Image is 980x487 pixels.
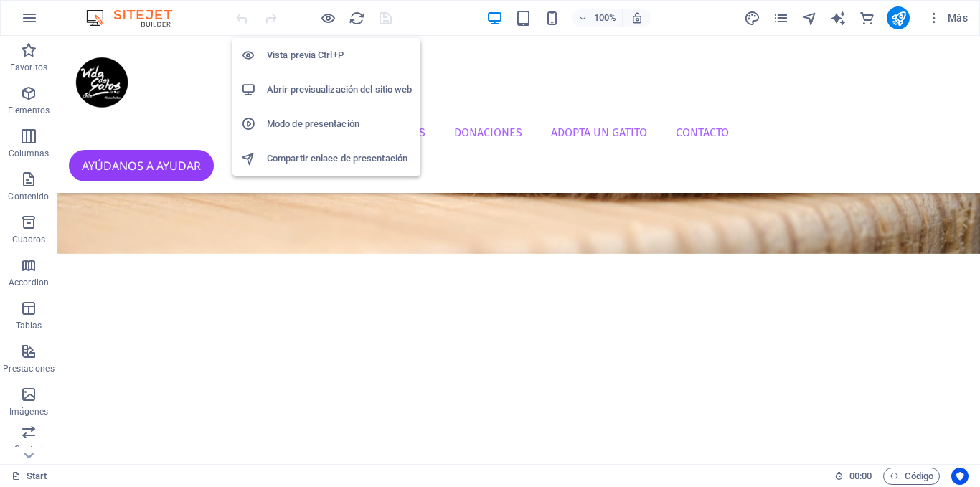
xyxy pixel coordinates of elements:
[11,468,47,485] a: Haz clic para cancelar la selección y doble clic para abrir páginas
[267,150,412,167] h6: Compartir enlace de presentación
[772,9,789,27] button: pages
[572,9,623,27] button: 100%
[921,6,974,29] button: Más
[951,468,969,485] button: Usercentrics
[9,277,49,288] p: Accordion
[887,6,910,29] button: publish
[267,115,412,133] h6: Modo de presentación
[3,363,54,374] p: Prestaciones
[883,468,940,485] button: Código
[8,105,50,116] p: Elementos
[859,10,875,27] i: Comercio
[12,234,46,245] p: Cuadros
[858,9,875,27] button: commerce
[859,471,862,481] span: :
[801,9,818,27] button: navigator
[849,468,872,485] span: 00 00
[8,191,49,202] p: Contenido
[801,10,818,27] i: Navegador
[348,9,365,27] button: reload
[10,62,47,73] p: Favoritos
[267,47,412,64] h6: Vista previa Ctrl+P
[16,320,42,331] p: Tablas
[267,81,412,98] h6: Abrir previsualización del sitio web
[9,148,50,159] p: Columnas
[773,10,789,27] i: Páginas (Ctrl+Alt+S)
[9,406,48,417] p: Imágenes
[83,9,190,27] img: Editor Logo
[927,11,968,25] span: Más
[631,11,644,24] i: Al redimensionar, ajustar el nivel de zoom automáticamente para ajustarse al dispositivo elegido.
[829,9,847,27] button: text_generator
[593,9,616,27] h6: 100%
[834,468,872,485] h6: Tiempo de la sesión
[744,10,760,27] i: Diseño (Ctrl+Alt+Y)
[890,468,933,485] span: Código
[830,10,847,27] i: AI Writer
[349,10,365,27] i: Volver a cargar página
[743,9,760,27] button: design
